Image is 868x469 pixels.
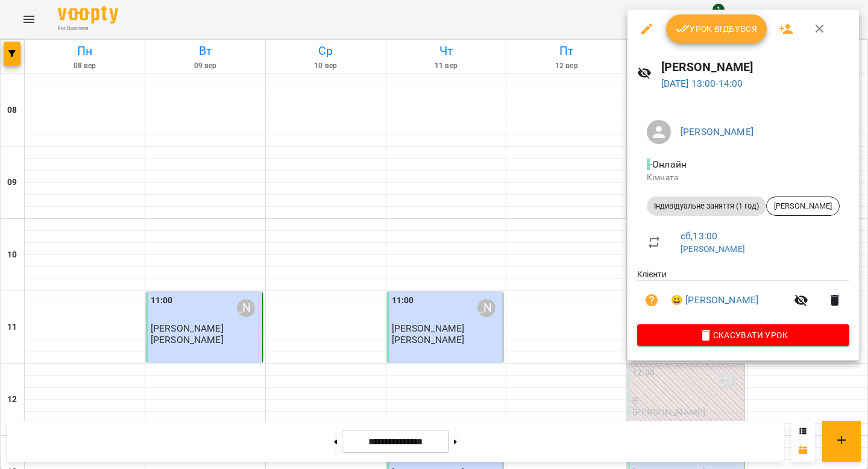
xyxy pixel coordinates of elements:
span: Індивідуальне заняття (1 год) [647,201,766,212]
a: [PERSON_NAME] [681,126,753,137]
ul: Клієнти [637,268,849,324]
span: [PERSON_NAME] [767,201,839,212]
a: [PERSON_NAME] [681,244,745,254]
a: [DATE] 13:00-14:00 [661,78,743,89]
span: Урок відбувся [676,22,758,36]
span: - Онлайн [647,159,689,170]
p: Кімната [647,172,840,184]
a: 😀 [PERSON_NAME] [671,293,758,307]
h6: [PERSON_NAME] [661,58,849,77]
button: Візит ще не сплачено. Додати оплату? [637,286,666,315]
div: [PERSON_NAME] [766,197,840,216]
span: Скасувати Урок [647,328,840,342]
button: Урок відбувся [666,14,767,43]
button: Скасувати Урок [637,324,849,346]
a: сб , 13:00 [681,230,717,242]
